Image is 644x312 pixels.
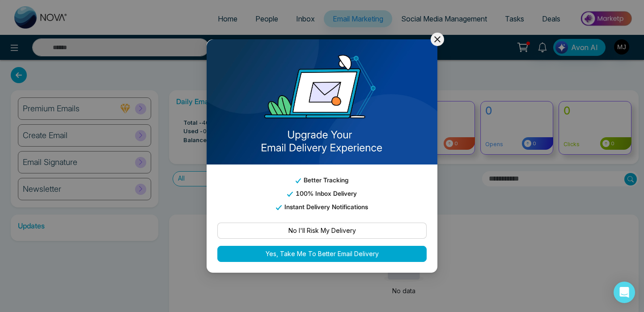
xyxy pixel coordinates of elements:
p: 100% Inbox Delivery [217,189,427,198]
img: email_template_bg.png [207,39,437,164]
img: tick_email_template.svg [276,205,281,210]
div: Open Intercom Messenger [614,282,635,303]
img: tick_email_template.svg [287,192,292,197]
button: Yes, Take Me To Better Email Delivery [217,246,427,262]
p: Better Tracking [217,175,427,185]
img: tick_email_template.svg [296,178,301,183]
button: No I'll Risk My Delivery [217,223,427,239]
p: Instant Delivery Notifications [217,202,427,212]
